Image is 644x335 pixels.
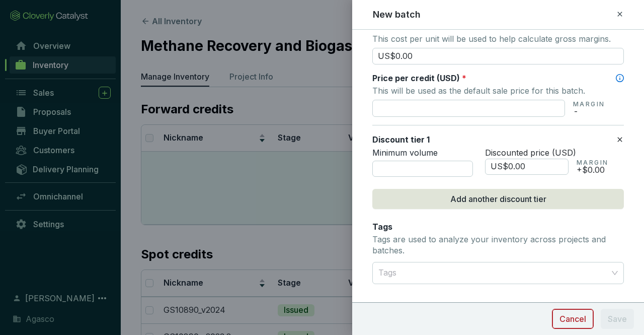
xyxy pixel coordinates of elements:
p: This cost per unit will be used to help calculate gross margins. [372,32,624,46]
span: Add another discount tier [450,193,546,205]
label: Tags [372,221,392,232]
input: Enter cost [372,48,624,65]
span: Discounted price (USD) [485,148,576,158]
span: Price per credit (USD) [372,73,460,83]
label: Notes [372,300,396,311]
p: +$0.00 [577,167,608,173]
span: Cancel [559,313,586,325]
p: - [573,108,605,114]
button: Add another discount tier [372,189,624,209]
h2: New batch [373,8,421,21]
label: Discount tier 1 [372,134,430,145]
p: MARGIN [577,159,608,167]
p: This will be used as the default sale price for this batch. [372,84,624,98]
span: Unit cost (USD) [372,21,434,31]
p: Minimum volume [372,148,473,159]
button: Cancel [552,309,594,329]
p: MARGIN [573,100,605,108]
p: Tags are used to analyze your inventory across projects and batches. [372,234,624,256]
